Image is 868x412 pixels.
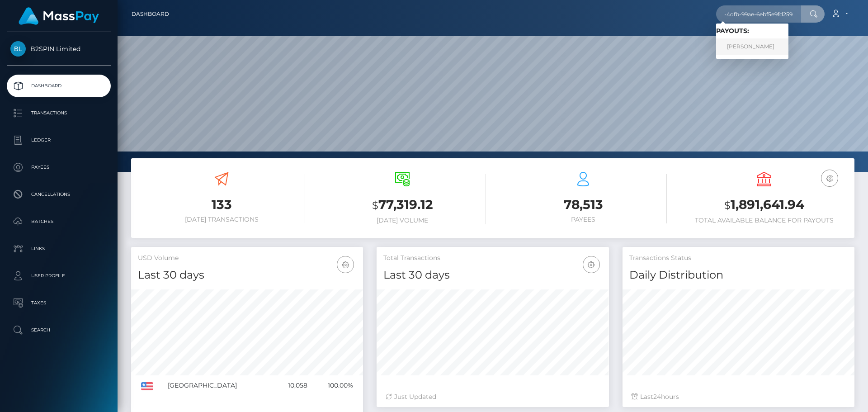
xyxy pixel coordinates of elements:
[10,106,107,120] p: Transactions
[10,188,107,201] p: Cancellations
[141,382,153,390] img: US.png
[7,319,111,341] a: Search
[138,196,305,213] h3: 133
[311,375,356,396] td: 100.00%
[319,217,486,224] h6: [DATE] Volume
[19,7,99,25] img: MassPay Logo
[372,199,378,212] small: $
[629,254,848,263] h5: Transactions Status
[10,133,107,147] p: Ledger
[629,267,848,283] h4: Daily Distribution
[716,5,801,23] input: Search...
[138,267,356,283] h4: Last 30 days
[7,265,111,287] a: User Profile
[724,199,731,212] small: $
[165,375,274,396] td: [GEOGRAPHIC_DATA]
[7,237,111,260] a: Links
[10,161,107,174] p: Payees
[10,215,107,228] p: Batches
[653,393,661,401] span: 24
[7,292,111,314] a: Taxes
[7,156,111,179] a: Payees
[680,196,848,214] h3: 1,891,641.94
[7,183,111,206] a: Cancellations
[132,5,169,24] a: Dashboard
[716,38,788,55] a: [PERSON_NAME]
[716,27,788,35] h6: Payouts:
[10,269,107,283] p: User Profile
[138,254,356,263] h5: USD Volume
[500,216,667,223] h6: Payees
[7,129,111,152] a: Ledger
[383,254,602,263] h5: Total Transactions
[386,392,599,402] div: Just Updated
[7,45,111,53] span: B2SPIN Limited
[10,323,107,337] p: Search
[10,242,107,256] p: Links
[680,217,848,224] h6: Total Available Balance for Payouts
[319,196,486,214] h3: 77,319.12
[10,41,26,57] img: B2SPIN Limited
[383,267,602,283] h4: Last 30 days
[274,375,311,396] td: 10,058
[500,196,667,213] h3: 78,513
[7,102,111,124] a: Transactions
[10,79,107,93] p: Dashboard
[138,216,305,223] h6: [DATE] Transactions
[10,296,107,310] p: Taxes
[632,392,845,402] div: Last hours
[7,75,111,97] a: Dashboard
[7,210,111,233] a: Batches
